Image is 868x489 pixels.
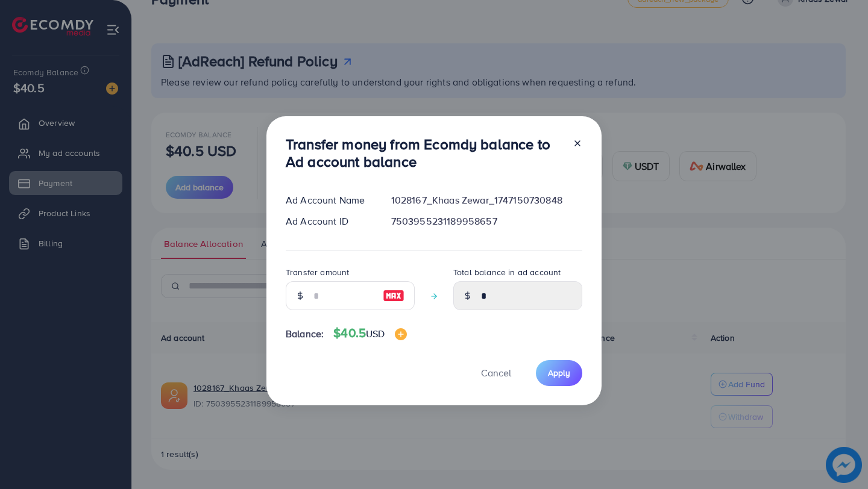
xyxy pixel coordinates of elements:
label: Transfer amount [286,266,349,278]
span: Apply [548,367,570,379]
button: Cancel [466,360,526,386]
div: 1028167_Khaas Zewar_1747150730848 [382,193,592,207]
div: Ad Account Name [276,193,382,207]
div: Ad Account ID [276,214,382,228]
div: 7503955231189958657 [382,214,592,228]
span: Cancel [481,366,511,379]
img: image [395,328,407,340]
h4: $40.5 [333,326,406,341]
h3: Transfer money from Ecomdy balance to Ad account balance [286,135,563,170]
span: Balance: [286,327,324,341]
button: Apply [536,360,582,386]
label: Total balance in ad account [453,266,561,278]
span: USD [366,327,385,340]
img: image [383,288,404,303]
